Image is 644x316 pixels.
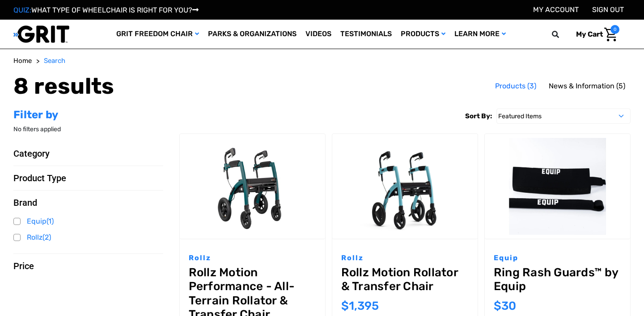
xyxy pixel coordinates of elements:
[450,20,510,49] a: Learn More
[576,30,603,38] span: My Cart
[13,73,114,100] h1: 8 results
[494,266,621,293] a: Ring Rash Guards™ by Equip,$30.00
[13,261,34,271] span: Price
[13,148,50,159] span: Category
[301,20,336,49] a: Videos
[13,231,163,244] a: Rollz(2)
[13,56,631,66] nav: Breadcrumb
[13,197,37,208] span: Brand
[485,134,630,239] a: Ring Rash Guards™ by Equip,$30.00
[332,134,478,239] img: Rollz Motion Rollator & Transfer Chair
[485,138,630,235] img: Ring Rash Guards™ by Equip
[341,253,469,263] p: Rollz
[592,5,624,14] a: Sign out
[495,82,536,90] span: Products (3)
[203,20,301,49] a: Parks & Organizations
[44,56,65,66] a: Search
[465,108,492,124] label: Sort By:
[336,20,396,49] a: Testimonials
[189,253,316,263] p: Rollz
[47,217,54,225] span: (1)
[569,25,619,44] a: Cart with 0 items
[549,82,625,90] span: News & Information (5)
[396,20,450,49] a: Products
[341,266,469,293] a: Rollz Motion Rollator & Transfer Chair,$1,395.00
[533,5,579,14] a: Account
[341,299,379,313] span: $1,395
[13,173,163,183] button: Product Type
[13,215,163,228] a: Equip(1)
[610,25,619,34] span: 0
[13,261,163,271] button: Price
[180,134,325,239] a: Rollz Motion Performance - All-Terrain Rollator & Transfer Chair,$1,695.00
[13,6,31,14] span: QUIZ:
[42,233,51,241] span: (2)
[494,299,516,313] span: $30
[112,20,203,49] a: GRIT Freedom Chair
[180,134,325,239] img: Rollz Motion Performance - All-Terrain Rollator & Transfer Chair
[13,56,32,66] a: Home
[13,125,163,134] p: No filters applied
[13,25,69,43] img: GRIT All-Terrain Wheelchair and Mobility Equipment
[494,253,621,263] p: Equip
[13,197,163,208] button: Brand
[13,173,66,183] span: Product Type
[332,134,478,239] a: Rollz Motion Rollator & Transfer Chair,$1,395.00
[604,28,617,42] img: Cart
[13,108,163,121] h2: Filter by
[556,25,569,44] input: Search
[44,57,65,65] span: Search
[13,148,163,159] button: Category
[13,6,199,14] a: QUIZ:WHAT TYPE OF WHEELCHAIR IS RIGHT FOR YOU?
[13,57,32,65] span: Home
